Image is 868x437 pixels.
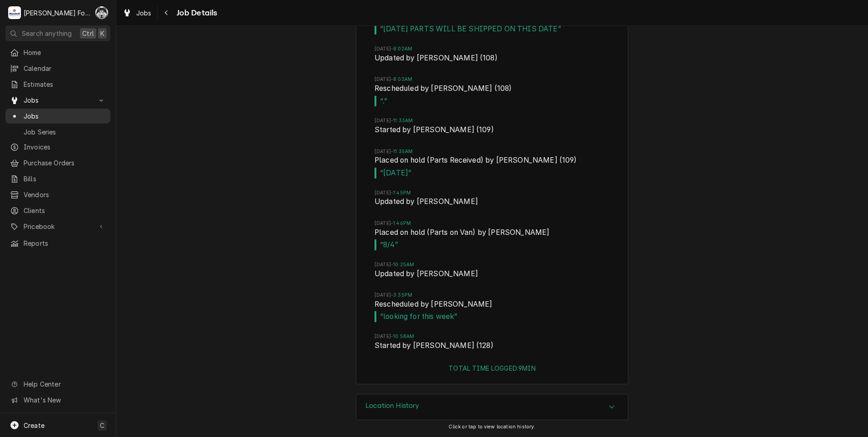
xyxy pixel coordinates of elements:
[24,127,106,137] span: Job Series
[356,394,628,420] div: Accordion Header
[375,53,610,65] span: Event String
[82,29,94,38] span: Ctrl
[24,206,106,215] span: Clients
[5,109,110,124] a: Jobs
[119,5,155,20] a: Jobs
[375,189,610,220] li: Event
[174,7,217,19] span: Job Details
[136,8,152,18] span: Jobs
[375,261,610,268] span: Timestamp
[24,79,106,89] span: Estimates
[375,292,610,299] span: Timestamp
[100,421,104,430] span: C
[95,6,108,19] div: Chris Murphy (103)'s Avatar
[393,149,413,154] em: 11:35AM
[5,45,110,60] a: Home
[24,222,92,231] span: Pricebook
[24,395,105,405] span: What's New
[5,139,110,154] a: Invoices
[375,311,610,322] span: Event Message
[393,292,412,298] em: 3:35PM
[375,227,610,240] span: Event String
[24,174,106,184] span: Bills
[375,45,610,76] li: Event
[5,392,110,407] a: Go to What's New
[375,220,610,227] span: Timestamp
[375,155,610,168] span: Event String
[5,236,110,251] a: Reports
[393,76,412,82] em: 8:03AM
[8,6,21,19] div: M
[5,124,110,139] a: Job Series
[393,46,412,52] em: 8:02AM
[375,168,610,179] span: Event Message
[5,77,110,92] a: Estimates
[375,148,610,155] span: Timestamp
[375,292,610,333] li: Event
[449,424,535,430] span: Click or tap to view location history.
[5,61,110,76] a: Calendar
[5,171,110,186] a: Bills
[375,268,610,281] span: Event String
[375,124,610,137] span: Event String
[375,333,610,340] span: Timestamp
[24,379,105,389] span: Help Center
[8,6,21,19] div: Marshall Food Equipment Service's Avatar
[24,48,106,57] span: Home
[356,394,628,420] button: Accordion Details Expand Trigger
[375,196,610,209] span: Event String
[375,76,610,117] li: Event
[375,239,610,250] span: Event Message
[24,190,106,199] span: Vendors
[375,340,610,353] span: Event String
[375,220,610,261] li: Event
[375,189,610,197] span: Timestamp
[5,219,110,234] a: Go to Pricebook
[5,155,110,170] a: Purchase Orders
[375,117,610,124] span: Timestamp
[393,190,411,196] em: 1:45PM
[24,111,106,121] span: Jobs
[5,203,110,218] a: Clients
[375,299,610,312] span: Event String
[356,363,628,384] div: Accordion Footer
[24,142,106,152] span: Invoices
[375,76,610,83] span: Timestamp
[24,422,44,429] span: Create
[375,96,610,107] span: Event Message
[375,117,610,148] li: Event
[100,29,104,38] span: K
[95,6,108,19] div: C(
[375,148,610,189] li: Event
[22,29,72,38] span: Search anything
[393,220,411,226] em: 1:46PM
[393,333,414,339] em: 10:58AM
[375,45,610,53] span: Timestamp
[24,238,106,248] span: Reports
[375,261,610,292] li: Event
[375,24,610,35] span: Event Message
[24,64,106,73] span: Calendar
[5,187,110,202] a: Vendors
[365,402,419,410] h3: Location History
[356,394,628,420] div: Location History
[159,5,174,20] button: Navigate back
[5,377,110,392] a: Go to Help Center
[24,158,106,168] span: Purchase Orders
[393,118,413,124] em: 11:33AM
[375,333,610,363] li: Event
[24,8,90,18] div: [PERSON_NAME] Food Equipment Service
[393,262,414,268] em: 10:25AM
[5,25,110,41] button: Search anythingCtrlK
[24,95,92,105] span: Jobs
[375,83,610,96] span: Event String
[5,93,110,108] a: Go to Jobs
